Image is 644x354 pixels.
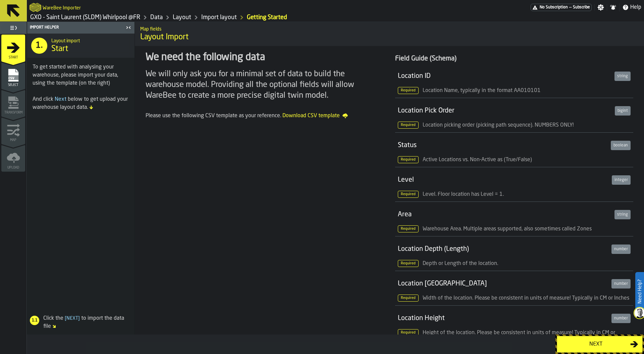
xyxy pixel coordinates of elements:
[398,330,615,344] span: Height of the location. Please be consistent in units of measure! Typically in CM or Inches
[398,106,612,116] div: Location Pick Order
[398,279,609,289] div: Location [GEOGRAPHIC_DATA]
[398,260,419,267] span: Required
[1,83,25,87] span: Select
[595,4,607,11] label: button-toggle-Settings
[1,90,25,117] li: menu Transform
[173,14,191,21] a: link-to-/wh/i/a82c246d-7aa6-41b3-9d69-3ecc1df984f2/designer
[51,44,68,54] span: Start
[630,3,641,11] span: Help
[78,316,80,321] span: ]
[614,72,631,81] div: string
[247,14,287,21] a: link-to-/wh/i/a82c246d-7aa6-41b3-9d69-3ecc1df984f2/import/layout
[33,95,129,112] div: And click below to get upload your warehouse layout data.
[398,141,608,150] div: Status
[29,25,124,30] div: Import Helper
[1,117,25,144] li: menu Map
[398,210,612,219] div: Area
[135,22,644,46] div: title-Layout Import
[43,4,81,11] h2: Sub Title
[51,37,129,44] h2: Sub Title
[423,157,532,163] span: Active Locations vs. Non-Active as (True/False)
[611,141,631,150] div: boolean
[146,113,281,119] span: Please use the following CSV template as your reference.
[573,5,590,10] span: Subscribe
[1,35,25,61] li: menu Start
[31,38,47,54] div: 1.
[398,245,609,254] div: Location Depth (Length)
[423,88,541,93] span: Location Name, typically in the format AA010101
[1,138,25,142] span: Map
[146,51,384,63] div: We need the following data
[636,273,643,310] label: Need Help?
[65,316,66,321] span: [
[398,122,419,129] span: Required
[611,279,631,289] div: number
[27,314,132,330] div: Click the to import the data file
[398,156,419,163] span: Required
[30,14,140,21] a: link-to-/wh/i/a82c246d-7aa6-41b3-9d69-3ecc1df984f2
[423,123,574,128] span: Location picking order (picking path sequence). NUMBERS ONLY!
[1,166,25,170] span: Upload
[611,245,631,254] div: number
[611,314,631,323] div: number
[140,32,639,43] span: Layout Import
[423,226,592,232] span: Warehouse Area. Multiple areas supported, also sometimes called Zones
[620,3,644,11] label: button-toggle-Help
[30,1,41,13] a: logo-header
[398,191,419,198] span: Required
[1,145,25,172] li: menu Upload
[30,318,39,323] span: 1.1
[398,72,612,81] div: Location ID
[540,5,568,10] span: No Subscription
[569,5,572,10] span: —
[398,295,419,302] span: Required
[27,34,135,58] div: title-Start
[124,24,133,32] label: button-toggle-Close me
[33,63,129,87] div: To get started with analysing your warehouse, please import your data, using the template (on the...
[30,13,335,21] nav: Breadcrumb
[612,175,631,185] div: integer
[398,87,419,94] span: Required
[150,14,163,21] a: link-to-/wh/i/a82c246d-7aa6-41b3-9d69-3ecc1df984f2/data
[398,329,419,336] span: Required
[398,175,609,185] div: Level
[146,69,384,101] div: We will only ask you for a minimal set of data to build the warehouse model. Providing all the op...
[1,23,25,33] label: button-toggle-Toggle Full Menu
[1,56,25,59] span: Start
[140,25,639,32] h2: Sub Title
[63,316,81,321] span: Next
[395,54,633,63] div: Field Guide (Schema)
[614,210,631,219] div: string
[27,22,135,34] header: Import Helper
[423,192,504,197] span: Level. Floor location has Level = 1.
[398,225,419,232] span: Required
[531,4,592,11] a: link-to-/wh/i/a82c246d-7aa6-41b3-9d69-3ecc1df984f2/pricing/
[282,112,348,120] span: Download CSV template
[1,62,25,89] li: menu Select
[398,314,609,323] div: Location Height
[557,336,643,353] button: button-Next
[531,4,592,11] div: Menu Subscription
[1,111,25,115] span: Transform
[282,112,348,121] a: Download CSV template
[423,261,498,266] span: Depth or Length of the location.
[55,97,66,102] span: Next
[201,14,237,21] a: link-to-/wh/i/a82c246d-7aa6-41b3-9d69-3ecc1df984f2/import/layout/
[615,106,631,116] div: bigint
[423,296,629,301] span: Width of the location. Please be consistent in units of measure! Typically in CM or Inches
[561,340,630,348] div: Next
[607,4,619,11] label: button-toggle-Notifications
